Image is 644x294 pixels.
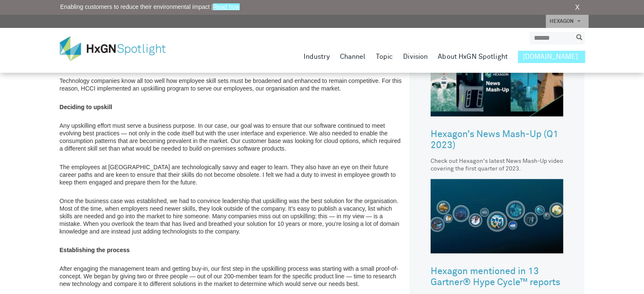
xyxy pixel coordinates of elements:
[431,42,563,116] img: Hexagon’s News Mash-Up (Q1 2023)
[60,104,112,110] strong: Deciding to upskill
[431,157,563,173] div: Check out Hexagon's latest News Mash-Up video covering the first quarter of 2023.
[213,3,240,10] a: Read how
[575,3,580,13] a: X
[340,51,366,63] a: Channel
[60,122,406,152] p: Any upskilling effort must serve a business purpose. In our case, our goal was to ensure that our...
[60,265,406,288] p: After engaging the management team and getting buy-in, our first step in the upskilling process w...
[546,15,589,28] a: HEXAGON
[60,197,406,235] p: Once the business case was established, we had to convince leadership that upskilling was the bes...
[518,51,585,63] a: [DOMAIN_NAME]
[60,77,406,92] p: Technology companies know all too well how employee skill sets must be broadened and enhanced to ...
[431,179,563,253] img: Hexagon mentioned in 13 Gartner® Hype Cycle™ reports
[431,123,563,157] a: Hexagon’s News Mash-Up (Q1 2023)
[304,51,330,63] a: Industry
[60,36,178,61] img: HxGN Spotlight
[60,247,130,253] strong: Establishing the process
[376,51,393,63] a: Topic
[60,3,240,11] span: Enabling customers to reduce their environmental impact |
[403,51,428,63] a: Division
[60,163,406,186] p: The employees at [GEOGRAPHIC_DATA] are technologically savvy and eager to learn. They also have a...
[438,51,508,63] a: About HxGN Spotlight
